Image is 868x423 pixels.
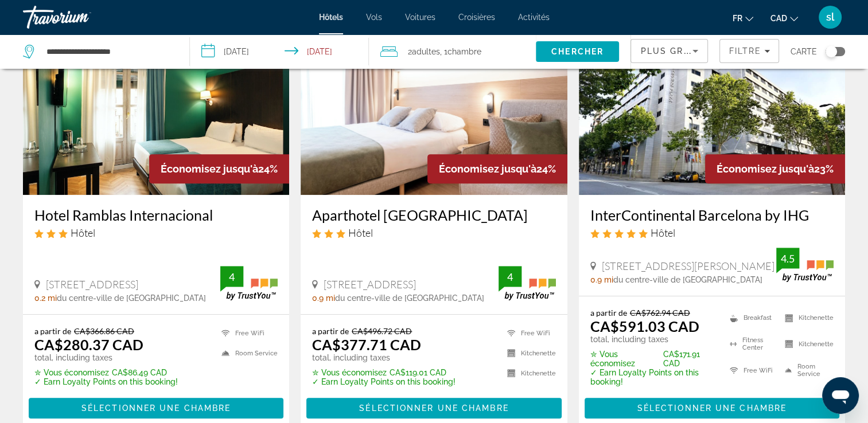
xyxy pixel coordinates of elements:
a: InterContinental Barcelona by IHG [590,206,834,224]
span: a partir de [312,326,349,336]
li: Room Service [779,360,834,381]
span: 0.2 mi [34,293,57,303]
button: Select check in and out date [190,34,368,69]
button: Sélectionner une chambre [585,398,839,418]
iframe: Bouton de lancement de la fenêtre de messagerie [822,377,859,414]
a: Travorium [23,2,138,32]
div: 3 star Hotel [34,226,278,239]
li: Free WiFi [724,360,779,381]
span: Hôtel [651,226,675,239]
del: CA$762.94 CAD [630,308,690,318]
a: InterContinental Barcelona by IHG [579,11,845,195]
li: Fitness Center [724,334,779,355]
div: 4 [220,270,243,284]
span: [STREET_ADDRESS] [46,278,138,291]
span: ✮ Vous économisez [312,368,387,377]
p: CA$119.01 CAD [312,368,456,377]
div: 24% [149,154,289,183]
del: CA$366.86 CAD [74,326,134,336]
span: a partir de [590,308,627,318]
div: 24% [427,154,567,183]
button: Change currency [770,10,798,26]
p: total, including taxes [312,353,456,362]
p: CA$86.49 CAD [34,368,178,377]
a: Hôtels [319,13,343,22]
span: du centre-ville de [GEOGRAPHIC_DATA] [57,293,206,303]
span: Chercher [551,47,604,56]
span: [STREET_ADDRESS] [324,278,416,291]
span: du centre-ville de [GEOGRAPHIC_DATA] [613,275,762,284]
span: Hôtel [71,226,95,239]
button: User Menu [815,5,845,29]
mat-select: Sort by [640,44,698,58]
ins: CA$377.71 CAD [312,336,421,353]
span: du centre-ville de [GEOGRAPHIC_DATA] [335,293,484,303]
ins: CA$280.37 CAD [34,336,143,353]
a: Croisières [458,13,495,22]
a: Hotel Ramblas Internacional [23,11,289,195]
input: Search hotel destination [45,43,172,60]
a: Voitures [405,13,435,22]
li: Kitchenette [501,346,556,361]
span: Adultes [412,47,440,56]
span: Sélectionner une chambre [81,404,231,413]
span: 0.9 mi [590,275,613,284]
p: ✓ Earn Loyalty Points on this booking! [34,377,178,386]
a: Sélectionner une chambre [306,400,561,413]
a: Vols [366,13,382,22]
span: Économisez jusqu'à [161,163,258,175]
p: total, including taxes [590,335,716,344]
li: Free WiFi [501,326,556,340]
span: Hôtel [348,226,373,239]
span: 0.9 mi [312,293,335,303]
h3: Aparthotel [GEOGRAPHIC_DATA] [312,206,555,224]
span: 2 [408,44,440,60]
span: , 1 [440,44,481,60]
div: 23% [705,154,845,183]
a: Sélectionner une chambre [585,400,839,413]
img: TrustYou guest rating badge [776,248,834,281]
ins: CA$591.03 CAD [590,318,699,335]
span: Filtre [729,46,761,56]
li: Kitchenette [779,308,834,328]
img: TrustYou guest rating badge [499,266,556,300]
span: Sélectionner une chambre [637,404,787,413]
span: Économisez jusqu'à [717,163,814,175]
span: sl [826,11,834,23]
a: Hotel Ramblas Internacional [34,206,278,224]
a: Sélectionner une chambre [29,400,283,413]
a: Activités [518,13,550,22]
li: Free WiFi [216,326,278,340]
button: Toggle map [817,46,845,57]
li: Room Service [216,346,278,361]
div: 5 star Hotel [590,226,834,239]
button: Sélectionner une chambre [29,398,283,418]
img: TrustYou guest rating badge [220,266,278,300]
div: 4.5 [776,252,799,265]
p: ✓ Earn Loyalty Points on this booking! [312,377,456,386]
p: total, including taxes [34,353,178,362]
span: [STREET_ADDRESS][PERSON_NAME] [602,260,774,272]
span: Économisez jusqu'à [439,163,536,175]
li: Breakfast [724,308,779,328]
span: Sélectionner une chambre [359,404,508,413]
li: Kitchenette [779,334,834,355]
button: Travelers: 2 adults, 0 children [369,34,536,69]
img: Aparthotel Atenea Calabria [301,11,567,195]
button: Change language [733,10,753,26]
span: Plus grandes économies [640,46,777,56]
div: 4 [499,270,521,284]
p: CA$171.91 CAD [590,350,716,368]
span: ✮ Vous économisez [590,350,660,368]
del: CA$496.72 CAD [352,326,412,336]
span: fr [733,14,742,23]
button: Filters [719,39,779,63]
